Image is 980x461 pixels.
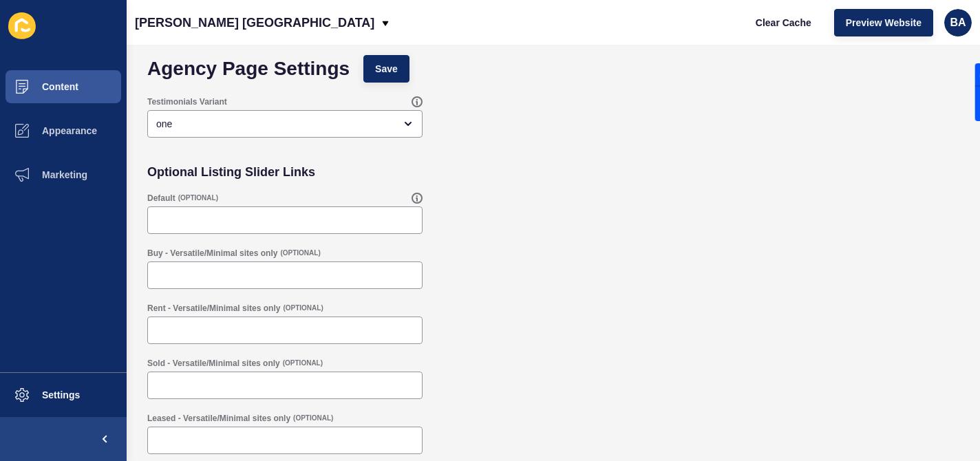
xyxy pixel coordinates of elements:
[147,62,350,76] h1: Agency Page Settings
[147,96,227,107] label: Testimonials Variant
[178,193,218,203] span: (OPTIONAL)
[135,6,374,40] p: [PERSON_NAME] [GEOGRAPHIC_DATA]
[363,55,409,83] button: Save
[744,9,823,36] button: Clear Cache
[283,358,323,368] span: (OPTIONAL)
[147,303,280,314] label: Rent - Versatile/Minimal sites only
[283,303,323,313] span: (OPTIONAL)
[147,110,423,138] div: open menu
[147,248,277,259] label: Buy - Versatile/Minimal sites only
[147,358,280,369] label: Sold - Versatile/Minimal sites only
[834,9,933,36] button: Preview Website
[756,16,811,30] span: Clear Cache
[950,16,966,30] span: BA
[147,193,175,204] label: Default
[147,165,315,179] h2: Optional Listing Slider Links
[147,413,290,424] label: Leased - Versatile/Minimal sites only
[846,16,922,30] span: Preview Website
[280,248,320,258] span: (OPTIONAL)
[293,414,333,423] span: (OPTIONAL)
[375,62,398,76] span: Save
